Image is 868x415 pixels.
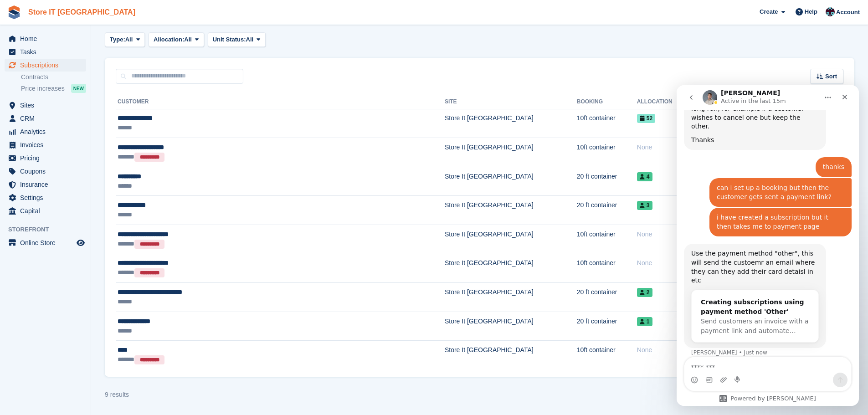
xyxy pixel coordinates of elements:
span: 2 [637,288,652,297]
span: Subscriptions [20,59,75,72]
span: 4 [637,172,652,181]
td: 10ft container [577,109,637,138]
div: None [637,258,690,268]
td: Store It [GEOGRAPHIC_DATA] [445,196,577,225]
span: Sort [825,72,837,81]
a: menu [5,112,86,125]
td: 10ft container [577,341,637,369]
td: 10ft container [577,225,637,254]
span: All [125,35,133,44]
span: 3 [637,201,652,210]
span: CRM [20,112,75,125]
span: Allocation: [154,35,184,44]
td: Store It [GEOGRAPHIC_DATA] [445,312,577,341]
td: Store It [GEOGRAPHIC_DATA] [445,138,577,167]
span: Tasks [20,46,75,58]
button: Type: All [105,32,145,47]
span: All [184,35,192,44]
a: menu [5,205,86,217]
a: Price increases NEW [21,83,86,93]
a: Preview store [75,237,86,248]
div: None [637,143,690,152]
a: menu [5,99,86,112]
td: Store It [GEOGRAPHIC_DATA] [445,167,577,196]
th: Site [445,95,577,109]
td: Store It [GEOGRAPHIC_DATA] [445,254,577,283]
button: Unit Status: All [208,32,266,47]
a: menu [5,236,86,249]
span: Account [836,8,860,17]
img: James Campbell Adamson [826,7,835,16]
span: Analytics [20,125,75,138]
span: 1 [637,317,652,326]
span: Unit Status: [213,35,246,44]
button: Allocation: All [149,32,204,47]
span: Capital [20,205,75,217]
div: None [637,230,690,239]
iframe: Intercom live chat [677,85,859,406]
span: Price increases [21,84,65,93]
a: menu [5,191,86,204]
span: Online Store [20,236,75,249]
td: Store It [GEOGRAPHIC_DATA] [445,341,577,369]
a: menu [5,59,86,72]
th: Allocation [637,95,690,109]
span: Sites [20,99,75,112]
a: menu [5,178,86,191]
a: menu [5,165,86,178]
span: Storefront [8,225,91,234]
span: Create [760,7,778,16]
a: menu [5,32,86,45]
span: All [246,35,254,44]
td: 20 ft container [577,167,637,196]
td: Store It [GEOGRAPHIC_DATA] [445,109,577,138]
a: Contracts [21,73,86,82]
span: Settings [20,191,75,204]
div: 9 results [105,390,129,400]
div: None [637,345,690,355]
td: Store It [GEOGRAPHIC_DATA] [445,283,577,312]
a: menu [5,46,86,58]
a: menu [5,152,86,164]
div: NEW [71,84,86,93]
td: Store It [GEOGRAPHIC_DATA] [445,225,577,254]
img: stora-icon-8386f47178a22dfd0bd8f6a31ec36ba5ce8667c1dd55bd0f319d3a0aa187defe.svg [7,5,21,19]
span: Type: [110,35,125,44]
th: Booking [577,95,637,109]
span: Invoices [20,138,75,151]
th: Customer [116,95,445,109]
span: Help [805,7,817,16]
span: Pricing [20,152,75,164]
span: 52 [637,114,655,123]
td: 20 ft container [577,283,637,312]
span: Insurance [20,178,75,191]
a: Store IT [GEOGRAPHIC_DATA] [25,5,139,20]
td: 20 ft container [577,196,637,225]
